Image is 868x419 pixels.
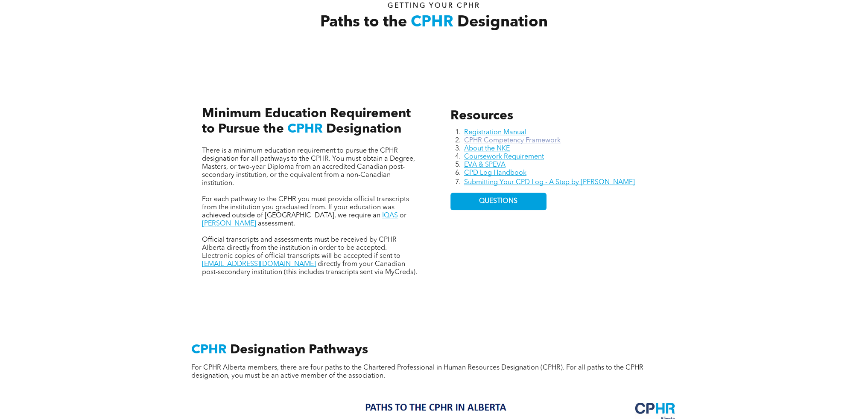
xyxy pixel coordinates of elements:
a: CPHR Competency Framework [464,137,561,144]
a: [EMAIL_ADDRESS][DOMAIN_NAME] [202,261,316,268]
span: CPHR [411,15,453,30]
span: assessment. [258,220,295,227]
span: Designation Pathways [230,344,368,356]
a: [PERSON_NAME] [202,220,256,227]
span: CPHR [287,123,323,136]
span: QUESTIONS [479,197,517,205]
a: Coursework Requirement [464,153,544,160]
a: QUESTIONS [450,193,547,210]
span: Official transcripts and assessments must be received by CPHR Alberta directly from the instituti... [202,237,400,260]
a: EVA & SPEVA [464,162,506,168]
a: Registration Manual [464,129,526,136]
span: There is a minimum education requirement to pursue the CPHR designation for all pathways to the C... [202,147,415,187]
span: Resources [450,110,513,122]
a: CPD Log Handbook [464,170,526,176]
span: CPHR [191,344,227,356]
span: For CPHR Alberta members, there are four paths to the Chartered Professional in Human Resources D... [191,364,643,379]
span: Paths to the [320,15,407,30]
span: Minimum Education Requirement to Pursue the [202,107,411,136]
a: IQAS [382,212,398,219]
span: directly from your Canadian post-secondary institution (this includes transcripts sent via MyCreds). [202,261,417,276]
span: Designation [457,15,548,30]
a: About the NKE [464,145,510,152]
a: Submitting Your CPD Log - A Step by [PERSON_NAME] [464,179,635,186]
span: For each pathway to the CPHR you must provide official transcripts from the institution you gradu... [202,196,409,219]
span: Getting your Cphr [388,3,480,9]
span: Designation [326,123,401,136]
span: or [400,212,406,219]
